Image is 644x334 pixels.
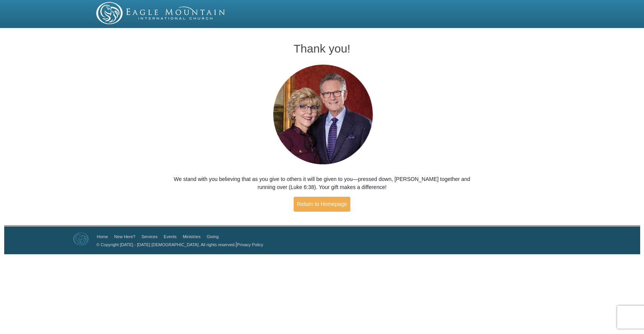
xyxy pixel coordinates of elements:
[164,234,177,239] a: Events
[266,62,379,168] img: Pastors George and Terri Pearsons
[73,232,89,245] img: Eagle Mountain International Church
[294,197,350,212] a: Return to Homepage
[165,42,479,55] h1: Thank you!
[114,234,135,239] a: New Here?
[96,2,226,24] img: EMIC
[97,242,236,247] a: © Copyright [DATE] - [DATE] [DEMOGRAPHIC_DATA]. All rights reserved.
[94,240,263,248] p: |
[165,175,479,191] p: We stand with you believing that as you give to others it will be given to you—pressed down, [PER...
[207,234,219,239] a: Giving
[237,242,263,247] a: Privacy Policy
[141,234,158,239] a: Services
[97,234,108,239] a: Home
[183,234,200,239] a: Ministries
